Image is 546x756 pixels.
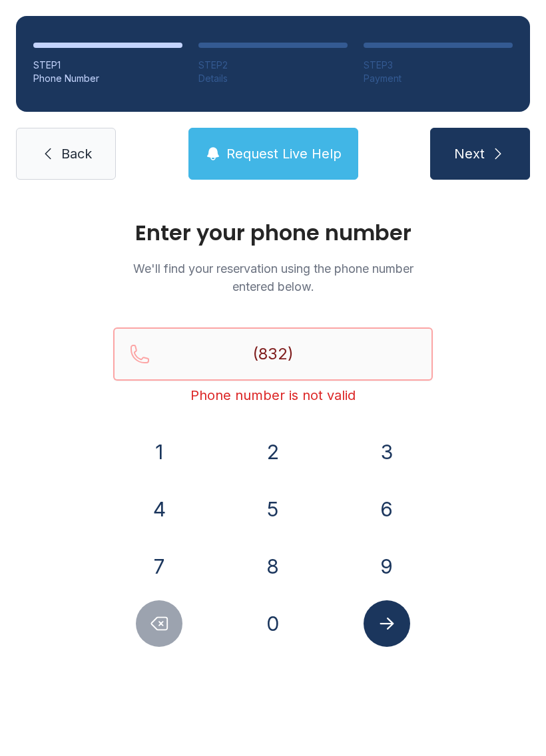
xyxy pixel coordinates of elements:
div: Phone Number [33,72,182,85]
div: STEP 2 [198,59,348,72]
h1: Enter your phone number [113,222,433,244]
button: Submit lookup form [364,600,410,647]
div: Phone number is not valid [113,386,433,405]
input: Reservation phone number [113,327,433,381]
p: We'll find your reservation using the phone number entered below. [113,260,433,295]
span: Next [454,144,485,163]
div: Details [198,72,348,85]
div: STEP 3 [364,59,513,72]
button: 6 [364,486,410,532]
button: 0 [250,600,296,647]
span: Request Live Help [226,144,342,163]
button: Delete number [136,600,182,647]
button: 5 [250,486,296,532]
button: 9 [364,543,410,590]
span: Back [61,144,92,163]
div: Payment [364,72,513,85]
div: STEP 1 [33,59,182,72]
button: 2 [250,429,296,475]
button: 7 [136,543,182,590]
button: 3 [364,429,410,475]
button: 8 [250,543,296,590]
button: 4 [136,486,182,532]
button: 1 [136,429,182,475]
